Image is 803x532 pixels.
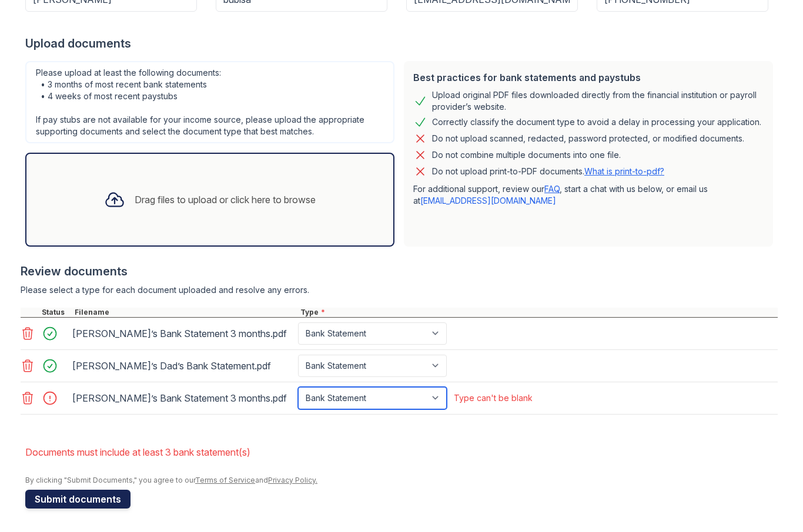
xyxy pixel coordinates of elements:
[25,61,394,143] div: Please upload at least the following documents: • 3 months of most recent bank statements • 4 wee...
[39,308,72,317] div: Status
[432,148,621,162] div: Do not combine multiple documents into one file.
[298,308,778,317] div: Type
[72,308,298,317] div: Filename
[25,490,131,509] button: Submit documents
[25,476,778,485] div: By clicking "Submit Documents," you agree to our and
[584,166,664,176] a: What is print-to-pdf?
[420,196,556,206] a: [EMAIL_ADDRESS][DOMAIN_NAME]
[454,392,533,404] div: Type can't be blank
[432,115,761,129] div: Correctly classify the document type to avoid a delay in processing your application.
[135,193,316,207] div: Drag files to upload or click here to browse
[72,389,293,408] div: [PERSON_NAME]’s Bank Statement 3 months.pdf
[268,476,317,484] a: Privacy Policy.
[25,440,778,464] li: Documents must include at least 3 bank statement(s)
[72,324,293,343] div: [PERSON_NAME]’s Bank Statement 3 months.pdf
[413,70,764,85] div: Best practices for bank statements and paystubs
[544,184,560,194] a: FAQ
[21,263,778,280] div: Review documents
[25,35,778,52] div: Upload documents
[432,166,664,177] p: Do not upload print-to-PDF documents.
[72,356,293,375] div: [PERSON_NAME]’s Dad’s Bank Statement.pdf
[413,183,764,207] p: For additional support, review our , start a chat with us below, or email us at
[432,132,744,146] div: Do not upload scanned, redacted, password protected, or modified documents.
[195,476,255,484] a: Terms of Service
[432,89,764,113] div: Upload original PDF files downloaded directly from the financial institution or payroll provider’...
[21,284,778,296] div: Please select a type for each document uploaded and resolve any errors.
